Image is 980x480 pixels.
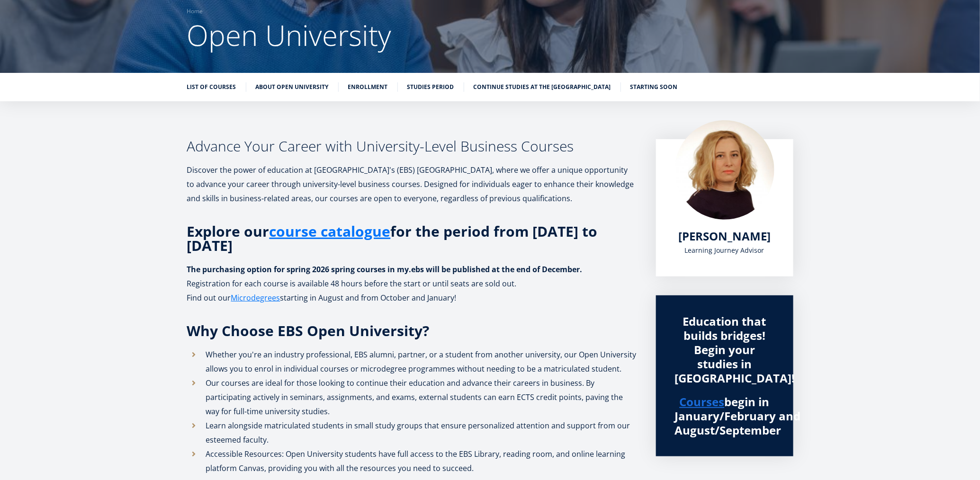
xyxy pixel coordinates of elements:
span: Our courses are ideal for those looking to continue their education and advance their careers in ... [206,378,623,417]
strong: The purchasing option for spring 2026 spring courses in my.ebs will be published at the end of De... [187,264,583,275]
h3: Advance Your Career with University-Level Business Courses [187,139,637,153]
span: Accessible Resources: Open University students have full access to the EBS Library, reading room,... [206,449,626,473]
h2: begin in January/February and August/September [675,395,774,437]
a: Microdegrees [231,291,280,305]
a: course catalogue [270,224,391,239]
img: Kadri Osula Learning Journey Advisor [675,120,774,220]
span: Whether you're an industry professional, EBS alumni, partner, or a student from another universit... [206,349,637,374]
a: Courses [680,395,725,409]
a: About Open University [256,82,329,92]
p: Discover the power of education at [GEOGRAPHIC_DATA]'s (EBS) [GEOGRAPHIC_DATA], where we offer a ... [187,163,637,205]
strong: Explore our for the period from [DATE] to [DATE] [187,222,598,255]
span: Why Choose EBS Open University? [187,321,430,340]
a: Continue studies at the [GEOGRAPHIC_DATA] [474,82,611,92]
a: Studies period [407,82,454,92]
p: Registration for each course is available 48 hours before the start or until seats are sold out. ... [187,276,637,305]
a: [PERSON_NAME] [678,229,771,243]
a: Enrollment [348,82,388,92]
div: Learning Journey Advisor [675,243,774,258]
a: Home [187,7,203,16]
span: Open University [187,16,392,54]
a: Starting soon [630,82,678,92]
div: Education that builds bridges! Begin your studies in [GEOGRAPHIC_DATA]! [675,314,774,385]
span: [PERSON_NAME] [678,228,771,244]
a: List of Courses [187,82,236,92]
span: Learn alongside matriculated students in small study groups that ensure personalized attention an... [206,420,630,445]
